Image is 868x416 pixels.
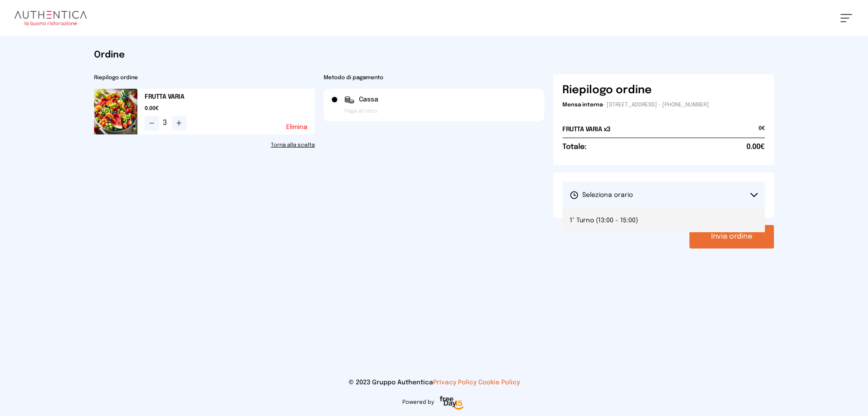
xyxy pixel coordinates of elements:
p: © 2023 Gruppo Authentica [14,378,854,387]
button: Seleziona orario [562,182,765,209]
button: Invia ordine [689,225,774,249]
span: Powered by [402,399,434,406]
a: Cookie Policy [478,379,520,386]
img: logo-freeday.3e08031.png [438,394,466,412]
span: Seleziona orario [570,191,633,200]
a: Privacy Policy [433,379,476,386]
span: 1° Turno (13:00 - 15:00) [570,216,638,225]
